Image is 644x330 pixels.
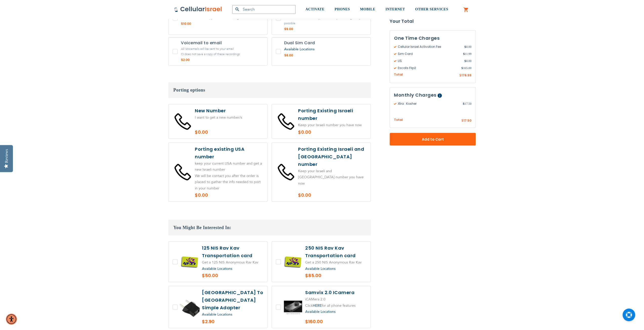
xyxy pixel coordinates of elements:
span: 165.00 [461,66,471,71]
span: Help [438,94,442,98]
span: 0.00 [464,59,471,63]
span: US [394,59,464,63]
span: Monthly Charges [394,92,437,98]
img: Cellular Israel Logo [174,6,222,12]
span: You Might Be Interested In: [173,225,231,230]
span: $ [463,102,465,106]
span: 17.50 [463,118,471,123]
span: 11.99 [463,52,471,56]
div: Reviews [4,149,9,163]
a: Available Locations [202,312,232,317]
span: Total [394,73,403,77]
a: HERE [313,303,322,308]
span: OTHER SERVICES [415,7,448,11]
a: Available Locations [305,309,336,314]
span: $ [461,66,463,71]
button: Add to Cart [390,133,476,146]
span: Add to Cart [406,137,459,142]
a: Available Locations [202,266,232,271]
span: $ [459,74,461,78]
span: Cellular Israel Activation Fee [394,45,464,49]
span: ACTIVATE [305,7,324,11]
span: $ [464,45,466,49]
span: Total [394,118,403,122]
span: Xtra : Kosher [394,102,463,106]
input: Search [232,5,296,14]
span: $ [461,119,463,123]
span: 0.00 [464,45,471,49]
div: Accessibility Menu [6,314,17,325]
span: MOBILE [360,7,376,11]
span: Porting options [173,87,205,93]
span: Escolls Flip2 [394,66,461,71]
span: 176.99 [461,73,471,78]
span: $ [464,59,466,63]
span: 17.50 [463,102,471,106]
span: INTERNET [385,7,405,11]
span: Sim Card [394,52,463,56]
h3: One Time Charges [394,35,471,42]
a: Available Locations [305,266,336,271]
span: $ [463,52,465,56]
span: PHONES [335,7,350,11]
strong: Your Total [390,18,476,25]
